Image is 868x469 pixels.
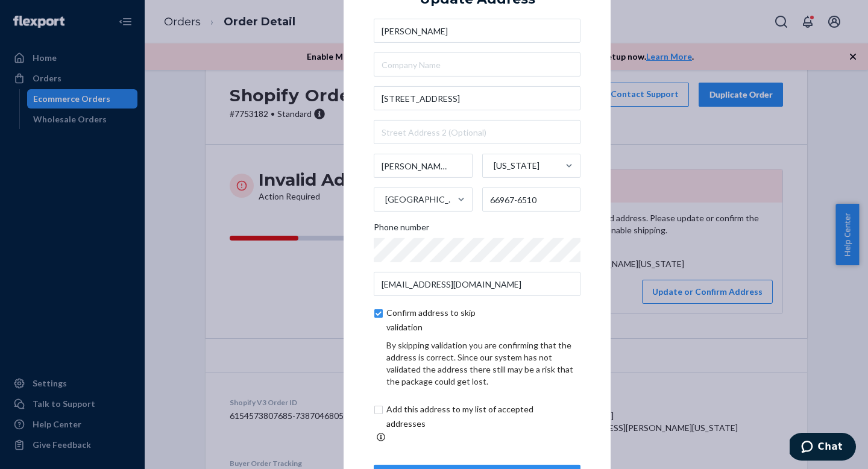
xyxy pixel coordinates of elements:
input: Street Address [374,86,580,110]
div: By skipping validation you are confirming that the address is correct. Since our system has not v... [386,339,580,388]
div: [GEOGRAPHIC_DATA] [385,194,456,206]
input: [US_STATE] [492,154,494,178]
input: ZIP Code [482,187,581,212]
div: [US_STATE] [494,160,539,172]
input: First & Last Name [374,19,580,43]
span: Phone number [374,221,429,238]
input: Street Address 2 (Optional) [374,120,580,144]
input: Company Name [374,52,580,77]
input: [GEOGRAPHIC_DATA] [384,187,385,212]
input: City [374,154,473,178]
input: Email (Only Required for International) [374,272,580,296]
iframe: Opens a widget where you can chat to one of our agents [790,433,856,463]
